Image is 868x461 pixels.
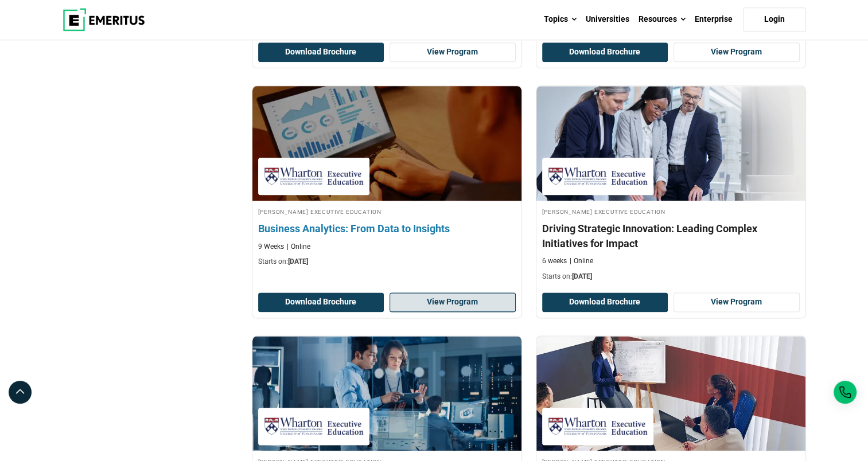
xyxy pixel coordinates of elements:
[390,292,516,312] a: View Program
[252,336,521,451] img: Product Management and Strategy | Online Product Design and Innovation Course
[542,292,668,312] button: Download Brochure
[743,7,806,32] a: Login
[542,206,800,216] h4: [PERSON_NAME] Executive Education
[258,242,284,252] p: 9 Weeks
[536,86,805,201] img: Driving Strategic Innovation: Leading Complex Initiatives for Impact | Online Digital Transformat...
[548,413,648,439] img: Wharton Executive Education
[536,336,805,451] img: Revenue Analytics: Price Optimization | Online Data Science and Analytics Course
[572,272,592,280] span: [DATE]
[258,42,384,62] button: Download Brochure
[258,206,516,216] h4: [PERSON_NAME] Executive Education
[570,256,593,266] p: Online
[542,42,668,62] button: Download Brochure
[288,257,308,265] span: [DATE]
[548,163,648,189] img: Wharton Executive Education
[390,42,516,62] a: View Program
[542,272,800,282] p: Starts on:
[536,86,805,287] a: Digital Transformation Course by Wharton Executive Education - September 3, 2025 Wharton Executiv...
[264,163,364,189] img: Wharton Executive Education
[674,292,800,312] a: View Program
[258,257,516,267] p: Starts on:
[264,413,364,439] img: Wharton Executive Education
[258,221,516,236] h4: Business Analytics: From Data to Insights
[258,292,384,312] button: Download Brochure
[239,80,535,206] img: Business Analytics: From Data to Insights | Online Data Science and Analytics Course
[252,86,521,273] a: Data Science and Analytics Course by Wharton Executive Education - August 28, 2025 Wharton Execut...
[542,256,567,266] p: 6 weeks
[287,242,310,252] p: Online
[542,221,800,250] h4: Driving Strategic Innovation: Leading Complex Initiatives for Impact
[674,42,800,62] a: View Program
